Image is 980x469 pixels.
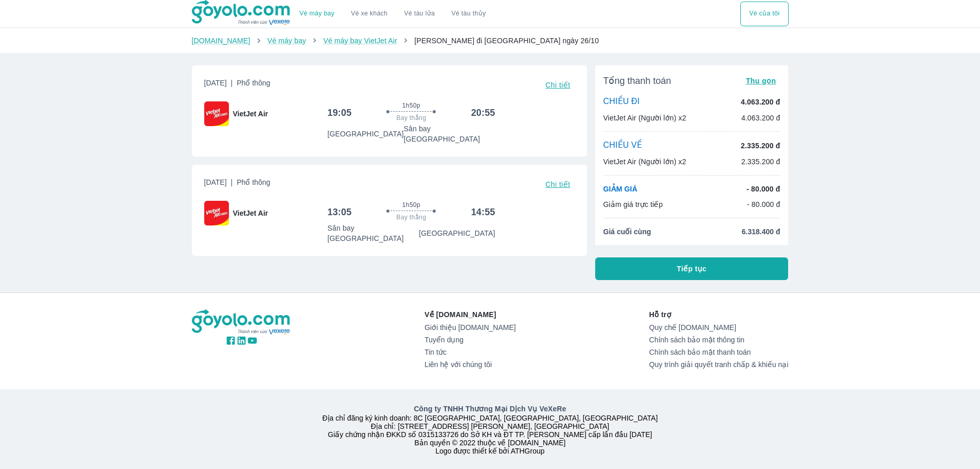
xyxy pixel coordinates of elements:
p: Sân bay [GEOGRAPHIC_DATA] [404,124,495,144]
p: CHIỀU VỀ [603,140,643,151]
img: logo [192,309,292,335]
span: 1h50p [402,101,420,110]
span: | [231,79,233,87]
a: Vé tàu lửa [396,2,443,26]
a: Vé máy bay VietJet Air [323,37,397,45]
p: Công ty TNHH Thương Mại Dịch Vụ VeXeRe [194,404,787,414]
p: Hỗ trợ [649,309,789,320]
a: Tin tức [424,348,515,356]
span: Giá cuối cùng [603,227,651,237]
button: Chi tiết [541,177,574,192]
button: Vé của tôi [740,2,788,26]
span: Chi tiết [545,81,570,89]
span: | [231,178,233,186]
h6: 20:55 [471,107,495,119]
span: [PERSON_NAME] đi [GEOGRAPHIC_DATA] ngày 26/10 [414,37,599,45]
a: [DOMAIN_NAME] [192,37,251,45]
p: 2.335.200 đ [741,141,780,151]
span: Chi tiết [545,180,570,188]
p: 4.063.200 đ [741,97,780,107]
button: Vé tàu thủy [443,2,494,26]
h6: 19:05 [327,107,351,119]
button: Thu gọn [742,74,780,88]
p: Về [DOMAIN_NAME] [424,309,515,320]
span: Tiếp tục [677,264,707,274]
span: VietJet Air [233,109,268,119]
a: Quy chế [DOMAIN_NAME] [649,323,789,332]
a: Chính sách bảo mật thông tin [649,336,789,344]
p: VietJet Air (Người lớn) x2 [603,113,686,123]
span: Thu gọn [746,77,776,85]
p: Sân bay [GEOGRAPHIC_DATA] [327,223,419,244]
p: - 80.000 đ [747,199,780,210]
p: CHIỀU ĐI [603,96,640,108]
span: [DATE] [204,177,271,192]
p: GIẢM GIÁ [603,184,637,194]
span: Phổ thông [237,178,270,186]
p: - 80.000 đ [746,184,780,194]
button: Tiếp tục [595,257,789,280]
div: choose transportation mode [740,2,788,26]
a: Giới thiệu [DOMAIN_NAME] [424,323,515,332]
span: Bay thẳng [397,114,426,122]
div: choose transportation mode [291,2,494,26]
button: Chi tiết [541,78,574,92]
span: Tổng thanh toán [603,75,671,87]
h6: 14:55 [471,206,495,218]
p: VietJet Air (Người lớn) x2 [603,157,686,167]
p: [GEOGRAPHIC_DATA] [327,129,403,139]
a: Liên hệ với chúng tôi [424,360,515,369]
span: VietJet Air [233,208,268,218]
p: Giảm giá trực tiếp [603,199,663,210]
p: [GEOGRAPHIC_DATA] [419,228,495,238]
a: Chính sách bảo mật thanh toán [649,348,789,356]
div: Địa chỉ đăng ký kinh doanh: 8C [GEOGRAPHIC_DATA], [GEOGRAPHIC_DATA], [GEOGRAPHIC_DATA] Địa chỉ: [... [186,404,795,455]
p: 2.335.200 đ [741,157,780,167]
span: 1h50p [402,201,420,209]
nav: breadcrumb [192,36,789,46]
span: Phổ thông [237,79,270,87]
h6: 13:05 [327,206,351,218]
a: Tuyển dụng [424,336,515,344]
p: 4.063.200 đ [741,113,780,123]
a: Vé máy bay [268,37,306,45]
a: Quy trình giải quyết tranh chấp & khiếu nại [649,360,789,369]
span: 6.318.400 đ [742,227,780,237]
span: [DATE] [204,78,271,92]
a: Vé xe khách [351,10,387,18]
a: Vé máy bay [299,10,334,18]
span: Bay thẳng [397,213,426,221]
